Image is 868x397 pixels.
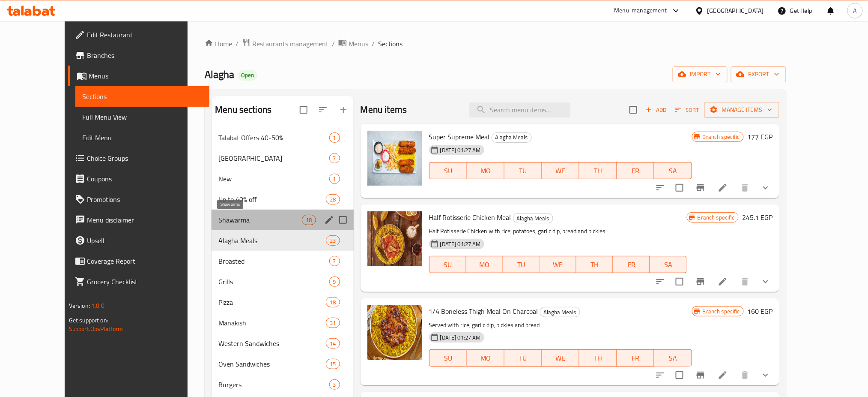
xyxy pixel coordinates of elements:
[87,194,203,205] span: Promotions
[470,352,501,364] span: MO
[212,127,353,148] div: Talabat Offers 40-50%1
[372,39,375,49] li: /
[506,259,536,271] span: TU
[326,237,339,245] span: 23
[429,211,511,224] span: Half Rotisserie Chicken Meal
[614,6,667,16] div: Menu-management
[707,6,764,15] div: [GEOGRAPHIC_DATA]
[437,240,484,248] span: [DATE] 01:27 AM
[68,148,210,168] a: Choice Groups
[69,315,108,326] span: Get support on:
[218,359,326,369] span: Oven Sandwiches
[470,165,501,177] span: MO
[295,101,313,119] span: Select all sections
[617,162,655,179] button: FR
[68,45,210,66] a: Branches
[329,174,340,184] div: items
[212,374,353,395] div: Burgers3
[302,216,315,224] span: 18
[699,307,743,316] span: Branch specific
[690,177,711,198] button: Branch-specific-item
[671,366,689,384] span: Select to update
[212,230,353,251] div: Alagha Meals23
[218,153,329,163] div: New Alagha
[367,131,422,186] img: Super Supreme Meal
[218,318,326,328] span: Manakish
[218,256,329,266] span: Broasted
[87,277,203,287] span: Grocery Checklist
[326,359,340,369] div: items
[218,338,326,349] span: Western Sandwiches
[704,102,779,118] button: Manage items
[68,189,210,210] a: Promotions
[620,352,651,364] span: FR
[650,256,687,273] button: SA
[642,103,670,117] span: Add item
[218,194,326,205] span: Up to 40% off
[218,379,329,390] span: Burgers
[82,132,203,143] span: Edit Menu
[326,318,340,328] div: items
[87,215,203,225] span: Menu disclaimer
[329,153,340,163] div: items
[429,162,467,179] button: SU
[326,340,339,348] span: 14
[68,230,210,251] a: Upsell
[755,365,776,385] button: show more
[326,194,340,205] div: items
[658,352,689,364] span: SA
[212,313,353,333] div: Manakish31
[212,292,353,313] div: Pizza18
[212,168,353,189] div: New1
[694,214,738,222] span: Branch specific
[742,211,773,223] h6: 245.1 EGP
[330,134,340,142] span: 1
[650,271,671,292] button: sort-choices
[218,235,326,246] span: Alagha Meals
[205,65,234,84] span: Alagha
[673,103,701,117] button: Sort
[330,381,340,389] span: 3
[68,271,210,292] a: Grocery Checklist
[718,370,728,380] a: Edit menu item
[69,323,123,334] a: Support.OpsPlatform
[69,300,90,311] span: Version:
[680,69,721,80] span: import
[218,132,329,143] div: Talabat Offers 40-50%
[761,183,771,193] svg: Show Choices
[87,50,203,60] span: Branches
[338,38,368,49] a: Menus
[238,72,257,79] span: Open
[326,195,339,204] span: 28
[738,69,779,80] span: export
[469,102,570,117] input: search
[718,277,728,287] a: Edit menu item
[330,154,340,162] span: 7
[218,215,302,225] span: Shawarma
[329,132,340,143] div: items
[82,91,203,102] span: Sections
[212,354,353,374] div: Oven Sandwiches15
[429,226,687,237] p: Half Rotisserie Chicken with rice, potatoes, garlic dip, bread and pickles
[583,165,614,177] span: TH
[504,162,542,179] button: TU
[313,99,333,120] span: Sort sections
[429,256,466,273] button: SU
[735,271,755,292] button: delete
[437,334,484,342] span: [DATE] 01:27 AM
[205,39,232,49] a: Home
[75,107,210,127] a: Full Menu View
[218,174,329,184] div: New
[670,103,704,117] span: Sort items
[212,148,353,168] div: [GEOGRAPHIC_DATA]7
[650,177,671,198] button: sort-choices
[68,66,210,86] a: Menus
[642,103,670,117] button: Add
[87,30,203,40] span: Edit Restaurant
[617,259,647,271] span: FR
[675,105,699,115] span: Sort
[326,319,339,327] span: 31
